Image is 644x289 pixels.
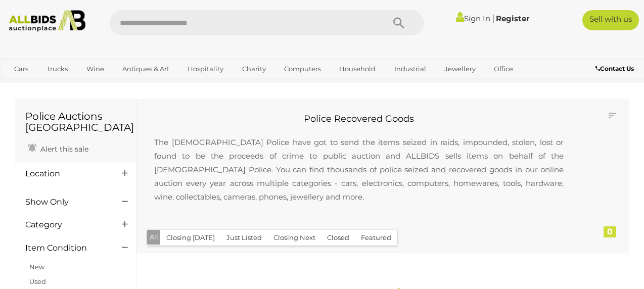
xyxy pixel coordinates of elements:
[29,263,44,271] a: New
[496,14,529,23] a: Register
[144,114,574,124] h2: Police Recovered Goods
[80,61,111,77] a: Wine
[595,63,636,74] a: Contact Us
[595,65,634,72] b: Contact Us
[438,61,482,77] a: Jewellery
[487,61,520,77] a: Office
[47,77,131,94] a: [GEOGRAPHIC_DATA]
[355,230,397,246] button: Featured
[582,10,639,30] a: Sell with us
[160,230,221,246] button: Closing [DATE]
[604,226,616,237] div: 0
[181,61,230,77] a: Hospitality
[25,220,107,229] h4: Category
[29,277,46,285] a: Used
[8,77,41,94] a: Sports
[388,61,433,77] a: Industrial
[5,10,90,32] img: Allbids.com.au
[492,13,494,24] span: |
[456,14,490,23] a: Sign In
[8,61,35,77] a: Cars
[374,10,424,35] button: Search
[236,61,272,77] a: Charity
[267,230,321,246] button: Closing Next
[144,125,574,214] p: The [DEMOGRAPHIC_DATA] Police have got to send the items seized in raids, impounded, stolen, lost...
[25,169,107,178] h4: Location
[25,244,107,253] h4: Item Condition
[333,61,382,77] a: Household
[25,198,107,207] h4: Show Only
[278,61,328,77] a: Computers
[25,140,91,156] a: Alert this sale
[147,230,161,245] button: All
[321,230,355,246] button: Closed
[116,61,176,77] a: Antiques & Art
[40,61,74,77] a: Trucks
[220,230,268,246] button: Just Listed
[25,111,126,133] h1: Police Auctions [GEOGRAPHIC_DATA]
[38,144,88,154] span: Alert this sale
